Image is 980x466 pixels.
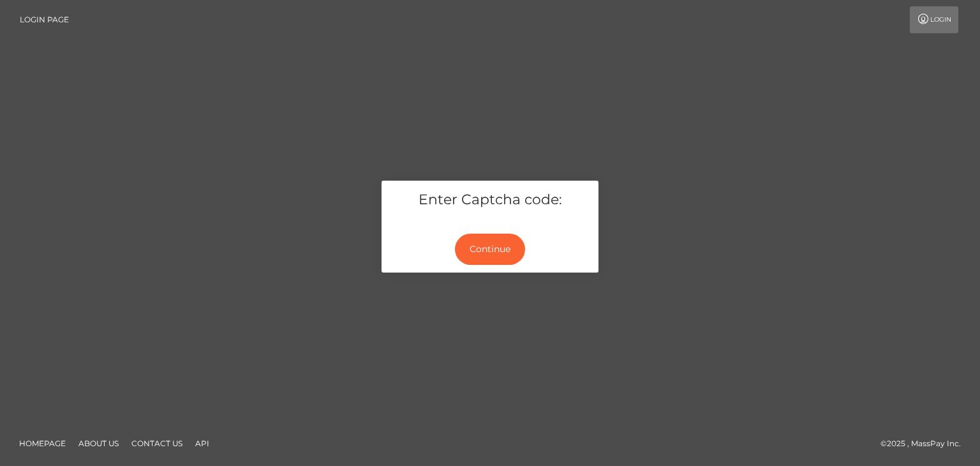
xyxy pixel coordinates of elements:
[455,234,525,265] button: Continue
[880,437,970,451] div: © 2025 , MassPay Inc.
[14,433,71,453] a: Homepage
[391,190,589,210] h5: Enter Captcha code:
[910,6,958,33] a: Login
[190,433,214,453] a: API
[20,6,69,33] a: Login Page
[73,433,124,453] a: About Us
[126,433,188,453] a: Contact Us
